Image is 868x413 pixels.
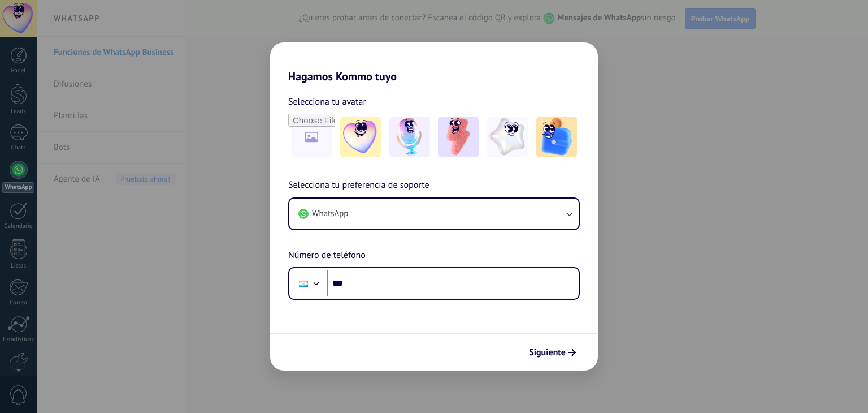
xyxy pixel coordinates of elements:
[270,42,598,83] h2: Hagamos Kommo tuyo
[536,117,577,157] img: -5.jpeg
[312,208,348,220] span: WhatsApp
[524,343,581,362] button: Siguiente
[288,178,429,193] span: Selecciona tu preferencia de soporte
[389,117,430,157] img: -2.jpeg
[288,248,366,263] span: Número de teléfono
[529,349,566,356] span: Siguiente
[288,94,366,109] span: Selecciona tu avatar
[340,117,381,157] img: -1.jpeg
[293,272,314,295] div: Argentina: + 54
[289,199,579,229] button: WhatsApp
[438,117,479,157] img: -3.jpeg
[487,117,528,157] img: -4.jpeg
